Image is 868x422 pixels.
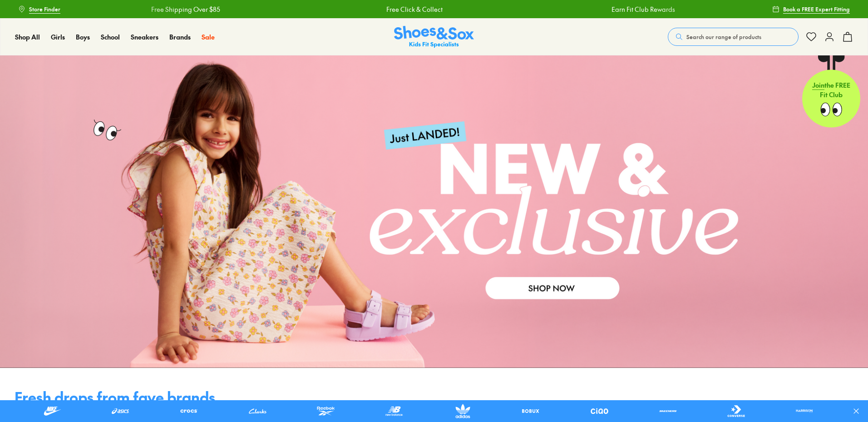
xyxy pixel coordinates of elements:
[131,32,158,42] a: Sneakers
[802,74,860,107] p: the FREE Fit Club
[394,26,474,48] a: Shoes & Sox
[101,32,120,41] span: School
[76,32,90,41] span: Boys
[15,32,40,42] a: Shop All
[783,5,850,13] span: Book a FREE Expert Fitting
[15,32,40,41] span: Shop All
[131,32,158,41] span: Sneakers
[202,32,215,42] a: Sale
[394,26,474,48] img: SNS_Logo_Responsive.svg
[772,1,850,17] a: Book a FREE Expert Fitting
[169,32,191,41] span: Brands
[686,33,761,41] span: Search our range of products
[51,32,65,42] a: Girls
[101,32,120,42] a: School
[202,32,215,41] span: Sale
[812,81,824,90] span: Join
[668,28,799,46] button: Search our range of products
[72,5,141,14] a: Free Shipping Over $85
[29,5,60,13] span: Store Finder
[307,5,363,14] a: Free Click & Collect
[76,32,90,42] a: Boys
[169,32,191,42] a: Brands
[51,32,65,41] span: Girls
[802,55,860,128] a: Jointhe FREE Fit Club
[532,5,596,14] a: Earn Fit Club Rewards
[18,1,60,17] a: Store Finder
